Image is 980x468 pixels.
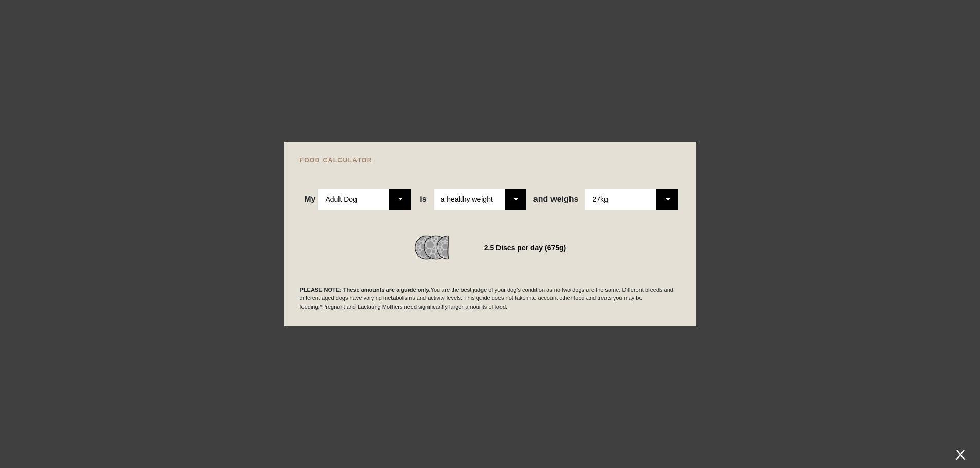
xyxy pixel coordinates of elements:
[420,195,426,204] span: is
[484,240,566,255] div: 2.5 Discs per day (675g)
[533,195,579,204] span: weighs
[300,286,681,311] p: You are the best judge of your dog's condition as no two dogs are the same. Different breeds and ...
[300,157,681,163] h4: FOOD CALCULATOR
[533,195,550,204] span: and
[951,446,970,463] div: X
[304,195,315,204] span: My
[300,287,431,293] b: PLEASE NOTE: These amounts are a guide only.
